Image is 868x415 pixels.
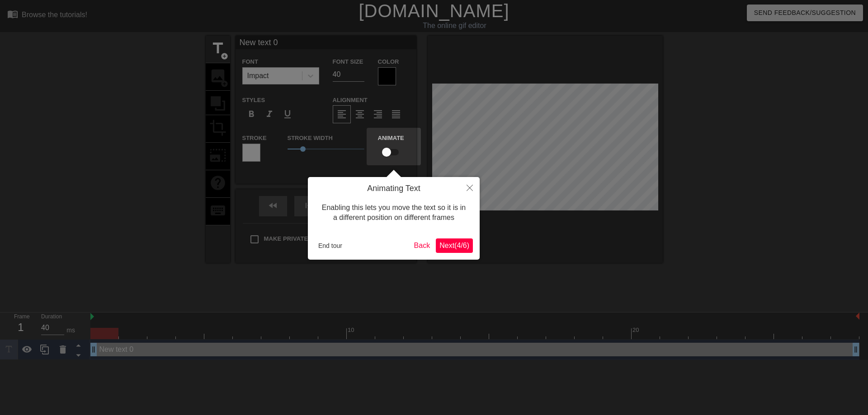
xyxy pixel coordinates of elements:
[436,238,473,253] button: Next
[460,177,480,198] button: Close
[315,194,473,232] div: Enabling this lets you move the text so it is in a different position on different frames
[439,242,469,249] span: Next ( 4 / 6 )
[315,184,473,194] h4: Animating Text
[410,238,434,253] button: Back
[315,239,346,252] button: End tour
